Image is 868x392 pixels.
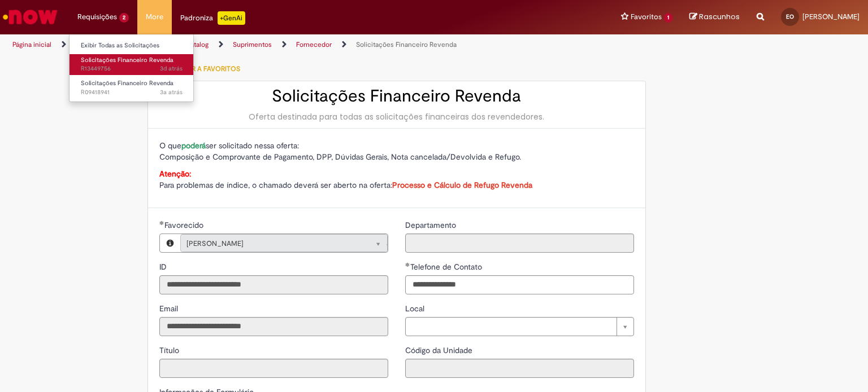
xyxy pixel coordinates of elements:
p: O que ser solicitado nessa oferta: Composição e Comprovante de Pagamento, DPP, Dúvidas Gerais, No... [159,140,634,162]
label: Somente leitura - Necessários - Favorecido [159,219,206,231]
button: Favorecido, Visualizar este registro Eliabe Orlandini [160,234,180,252]
a: Exibir Todas as Solicitações [70,39,194,52]
a: Aberto R09418941 : Solicitações Financeiro Revenda [70,77,194,98]
span: Solicitações Financeiro Revenda [81,79,173,87]
label: Somente leitura - Título [159,345,181,356]
a: Limpar campo Local [405,317,634,336]
p: +GenAi [218,11,245,25]
span: Somente leitura - Código da Unidade [405,345,475,355]
span: 3d atrás [160,64,183,73]
span: Requisições [77,11,117,23]
span: Necessários - Favorecido [164,220,206,230]
label: Somente leitura - Email [159,303,180,314]
input: Título [159,359,388,378]
span: 1 [664,13,672,23]
span: Somente leitura - Email [159,303,180,314]
strong: poderá [181,140,206,151]
span: Somente leitura - Título [159,345,181,355]
a: Solicitações Financeiro Revenda [356,40,457,49]
label: Somente leitura - ID [159,261,169,272]
strong: Atenção: [159,169,191,179]
ul: Requisições [69,34,194,102]
input: Departamento [405,234,634,253]
span: [PERSON_NAME] [186,235,359,253]
span: Somente leitura - Departamento [405,220,458,230]
span: Somente leitura - ID [159,262,169,272]
time: 17/01/2023 11:47:47 [160,88,183,96]
a: [PERSON_NAME]Limpar campo Favorecido [180,234,388,252]
a: Página inicial [12,40,51,49]
span: Favoritos [631,11,662,23]
span: Telefone de Contato [410,262,484,272]
input: Telefone de Contato [405,275,634,294]
input: ID [159,275,388,294]
span: R09418941 [81,88,183,97]
label: Somente leitura - Código da Unidade [405,345,475,356]
span: Obrigatório Preenchido [405,262,410,267]
span: 3a atrás [160,88,183,96]
div: Oferta destinada para todas as solicitações financeiras dos revendedores. [159,111,634,122]
input: Código da Unidade [405,359,634,378]
a: Fornecedor [296,40,332,49]
input: Email [159,317,388,336]
ul: Trilhas de página [8,34,570,55]
label: Somente leitura - Departamento [405,219,458,231]
span: [PERSON_NAME] [802,12,860,21]
span: 2 [119,13,129,23]
img: ServiceNow [1,6,59,28]
span: Rascunhos [699,11,740,22]
h2: Solicitações Financeiro Revenda [159,87,634,105]
div: Padroniza [180,11,245,25]
p: Para problemas de índice, o chamado deverá ser aberto na oferta: [159,168,634,191]
span: Local [405,303,427,314]
a: Suprimentos [233,40,272,49]
time: 26/08/2025 16:56:50 [160,64,183,73]
span: More [146,11,163,23]
a: Rascunhos [689,12,740,23]
a: Processo e Cálculo de Refugo Revenda [392,180,532,190]
a: Aberto R13449756 : Solicitações Financeiro Revenda [70,54,194,75]
button: Adicionar a Favoritos [147,57,246,81]
span: EO [786,13,794,20]
span: R13449756 [81,64,183,73]
span: Solicitações Financeiro Revenda [81,56,173,64]
span: Adicionar a Favoritos [159,64,240,73]
span: Obrigatório Preenchido [159,221,164,225]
